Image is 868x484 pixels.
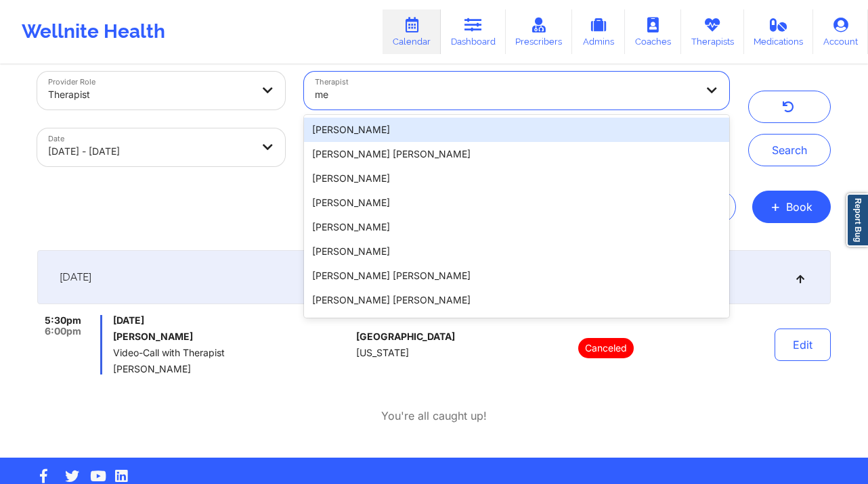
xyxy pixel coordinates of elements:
[113,331,351,342] h6: [PERSON_NAME]
[304,264,729,288] div: [PERSON_NAME] [PERSON_NAME]
[304,191,729,215] div: [PERSON_NAME]
[846,193,868,247] a: Report Bug
[381,408,487,424] p: You're all caught up!
[748,134,831,166] button: Search
[304,215,729,239] div: [PERSON_NAME]
[383,9,441,54] a: Calendar
[60,270,91,284] span: [DATE]
[304,312,729,337] div: [PERSON_NAME]
[48,137,251,166] div: [DATE] - [DATE]
[813,9,868,54] a: Account
[304,239,729,264] div: [PERSON_NAME]
[744,9,814,54] a: Medications
[441,9,506,54] a: Dashboard
[45,315,81,326] span: 5:30pm
[113,347,351,358] span: Video-Call with Therapist
[681,9,744,54] a: Therapists
[506,9,573,54] a: Prescribers
[113,364,351,374] span: [PERSON_NAME]
[771,203,781,210] span: +
[304,288,729,312] div: [PERSON_NAME] [PERSON_NAME]
[775,329,831,361] button: Edit
[113,315,351,326] span: [DATE]
[356,347,409,358] span: [US_STATE]
[304,166,729,191] div: [PERSON_NAME]
[572,9,625,54] a: Admins
[356,331,455,342] span: [GEOGRAPHIC_DATA]
[578,338,634,358] p: Canceled
[304,118,729,142] div: [PERSON_NAME]
[45,326,81,337] span: 6:00pm
[752,191,831,223] button: +Book
[625,9,681,54] a: Coaches
[304,142,729,166] div: [PERSON_NAME] [PERSON_NAME]
[48,80,251,110] div: Therapist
